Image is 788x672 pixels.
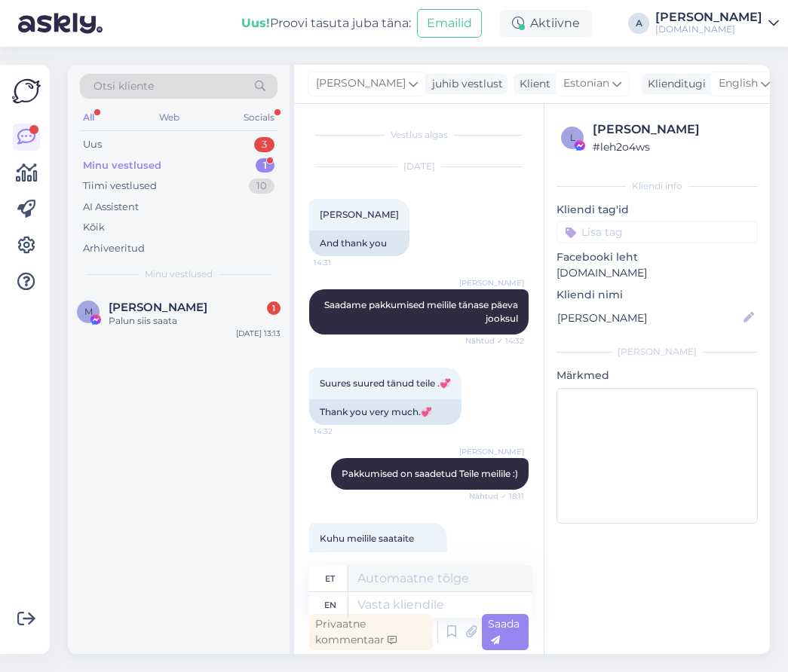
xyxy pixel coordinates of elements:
span: Saadame pakkumised meilile tänase päeva jooksul [324,299,520,324]
b: Uus! [241,16,270,30]
p: Kliendi nimi [557,287,758,303]
div: Minu vestlused [83,158,161,173]
button: Emailid [417,9,482,38]
div: Klient [514,76,550,92]
div: And thank you [309,231,409,256]
div: Aktiivne [500,10,592,37]
div: [PERSON_NAME] [655,11,762,23]
span: [PERSON_NAME] [320,209,399,220]
div: en [324,592,336,618]
div: [PERSON_NAME] [557,345,758,359]
input: Lisa tag [557,221,758,243]
span: 14:32 [314,426,370,437]
div: [DATE] [309,160,529,173]
div: Thank you very much.💞 [309,399,461,425]
div: Kliendi info [557,179,758,193]
span: Saada [488,617,520,646]
span: [PERSON_NAME] [459,446,524,457]
span: Merle Uustalu [109,301,207,314]
div: [DOMAIN_NAME] [655,23,762,35]
span: Nähtud ✓ 18:11 [468,490,524,502]
p: Kliendi tag'id [557,202,758,218]
span: English [719,75,758,92]
input: Lisa nimi [557,310,740,326]
span: M [84,306,93,317]
div: # leh2o4ws [593,139,753,155]
img: Askly Logo [12,77,41,105]
div: Tiimi vestlused [83,179,157,194]
span: Pakkumised on saadetud Teile meilile :) [342,468,518,479]
div: 1 [267,301,281,315]
div: 10 [249,179,274,194]
div: A [628,13,649,34]
div: Vestlus algas [309,128,529,142]
div: [PERSON_NAME] [593,121,753,139]
p: Facebooki leht [557,249,758,265]
div: et [325,566,335,591]
div: Privaatne kommentaar [309,614,433,650]
span: Otsi kliente [94,78,154,94]
span: [PERSON_NAME] [459,277,524,289]
div: 3 [254,137,274,152]
div: AI Assistent [83,200,139,215]
span: l [570,132,575,143]
a: [PERSON_NAME][DOMAIN_NAME] [655,11,779,35]
span: 14:31 [314,257,370,268]
div: Palun siis saata [109,314,281,328]
p: Märkmed [557,368,758,383]
div: Proovi tasuta juba täna: [241,14,411,32]
span: Kuhu meilile saataite [320,533,414,544]
span: Estonian [563,75,609,92]
span: Nähtud ✓ 14:32 [465,335,524,347]
div: All [80,108,97,127]
div: juhib vestlust [426,76,503,92]
span: Minu vestlused [145,267,213,281]
div: Arhiveeritud [83,241,145,256]
div: Web [156,108,182,127]
div: Socials [241,108,277,127]
span: Suures suured tänud teile .💞 [320,377,451,389]
div: Kõik [83,220,105,235]
div: Uus [83,137,102,152]
div: [DATE] 13:13 [236,328,281,339]
span: [PERSON_NAME] [316,75,406,92]
div: Klienditugi [642,76,706,92]
p: [DOMAIN_NAME] [557,265,758,281]
div: 1 [256,158,274,173]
